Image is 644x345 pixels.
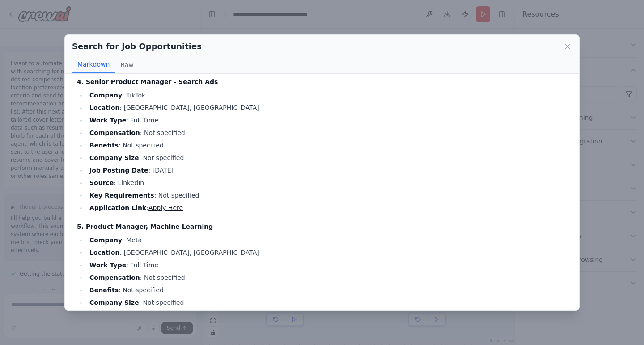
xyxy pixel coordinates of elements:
[87,260,567,270] li: : Full Time
[77,222,567,231] h4: 5. Product Manager, Machine Learning
[89,154,139,161] strong: Company Size
[87,310,567,320] li: : [DATE]
[89,204,146,211] strong: Application Link
[87,202,567,213] li: :
[77,77,567,86] h4: 4. Senior Product Manager - Search Ads
[87,235,567,245] li: : Meta
[87,297,567,308] li: : Not specified
[87,152,567,163] li: : Not specified
[89,129,140,136] strong: Compensation
[89,274,140,281] strong: Compensation
[87,140,567,151] li: : Not specified
[89,261,126,269] strong: Work Type
[87,247,567,258] li: : [GEOGRAPHIC_DATA], [GEOGRAPHIC_DATA]
[72,40,202,53] h2: Search for Job Opportunities
[72,56,115,73] button: Markdown
[87,190,567,201] li: : Not specified
[89,236,122,244] strong: Company
[89,249,119,256] strong: Location
[115,56,139,73] button: Raw
[87,127,567,138] li: : Not specified
[87,272,567,283] li: : Not specified
[87,177,567,188] li: : LinkedIn
[148,204,183,211] a: Apply Here
[89,92,122,99] strong: Company
[87,90,567,101] li: : TikTok
[89,104,119,111] strong: Location
[89,299,139,306] strong: Company Size
[87,115,567,126] li: : Full Time
[89,167,148,174] strong: Job Posting Date
[89,286,119,294] strong: Benefits
[89,179,114,186] strong: Source
[87,285,567,295] li: : Not specified
[89,192,154,199] strong: Key Requirements
[89,117,126,124] strong: Work Type
[87,102,567,113] li: : [GEOGRAPHIC_DATA], [GEOGRAPHIC_DATA]
[89,142,119,149] strong: Benefits
[87,165,567,176] li: : [DATE]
